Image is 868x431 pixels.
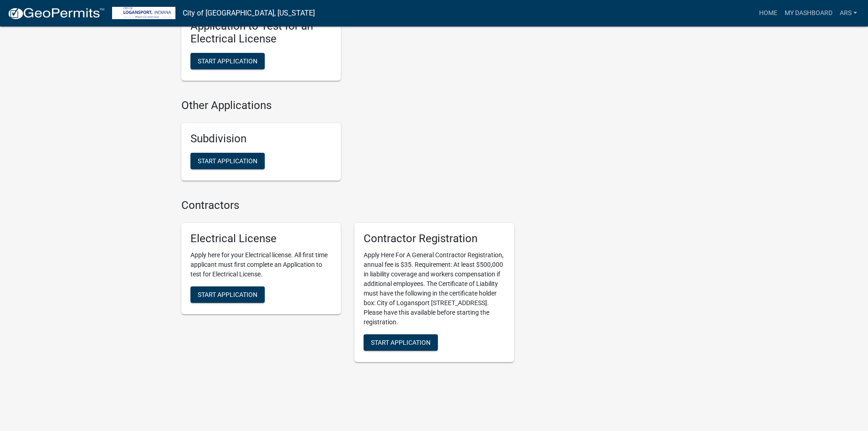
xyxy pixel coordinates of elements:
p: Apply Here For A General Contractor Registration, annual fee is $35. Requirement: At least $500,0... [364,250,505,327]
img: City of Logansport, Indiana [112,7,175,19]
h5: Electrical License [190,232,332,245]
span: Start Application [198,157,257,164]
h4: Other Applications [181,99,514,112]
a: City of [GEOGRAPHIC_DATA], [US_STATE] [183,5,315,21]
h5: Application to Test for an Electrical License [190,20,332,46]
wm-workflow-list-section: Other Applications [181,99,514,188]
button: Start Application [190,153,265,169]
a: ARS [836,5,861,22]
h5: Contractor Registration [364,232,505,245]
h5: Subdivision [190,132,332,145]
span: Start Application [371,339,431,346]
span: Start Application [198,291,257,298]
p: Apply here for your Electrical license. All first time applicant must first complete an Applicati... [190,250,332,279]
h4: Contractors [181,199,514,212]
button: Start Application [364,334,438,351]
button: Start Application [190,53,265,69]
span: Start Application [198,57,257,65]
a: My Dashboard [781,5,836,22]
button: Start Application [190,286,265,303]
a: Home [755,5,781,22]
